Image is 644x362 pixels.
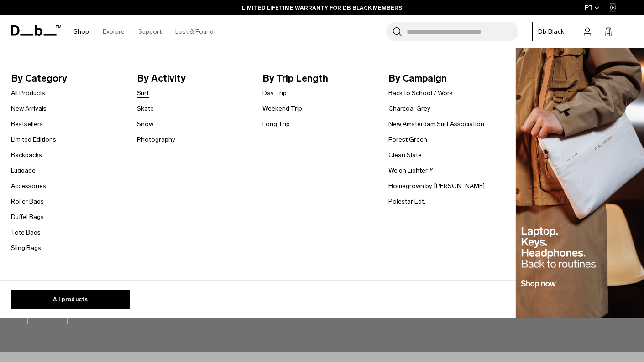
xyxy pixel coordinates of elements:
a: Support [138,15,162,48]
span: By Activity [137,71,248,86]
a: New Amsterdam Surf Association [388,119,484,129]
a: Surf [137,88,149,98]
a: Duffel Bags [11,212,44,222]
a: Limited Editions [11,135,56,144]
a: Day Trip [262,88,287,98]
img: Db [516,48,644,318]
a: Backpacks [11,150,42,160]
a: Explore [103,15,125,48]
nav: Main Navigation [67,15,220,48]
a: Tote Bags [11,228,41,237]
a: Roller Bags [11,197,44,206]
a: LIMITED LIFETIME WARRANTY FOR DB BLACK MEMBERS [242,4,402,12]
a: Clean Slate [388,150,422,160]
a: Skate [137,104,154,113]
a: Accessories [11,181,46,191]
a: Db Black [532,22,570,41]
a: Photography [137,135,175,144]
a: Polestar Edt. [388,197,425,206]
span: By Trip Length [262,71,374,86]
a: New Arrivals [11,104,47,113]
a: Bestsellers [11,119,43,129]
a: Lost & Found [175,15,214,48]
a: Homegrown by [PERSON_NAME] [388,181,485,191]
span: By Category [11,71,122,86]
a: Weekend Trip [262,104,302,113]
a: Forest Green [388,135,427,144]
a: All products [11,290,130,309]
a: Sling Bags [11,243,41,253]
a: Snow [137,119,153,129]
a: Shop [73,15,89,48]
a: Luggage [11,166,36,175]
span: By Campaign [388,71,500,86]
a: Back to School / Work [388,88,453,98]
a: Charcoal Grey [388,104,430,113]
a: All Products [11,88,45,98]
a: Long Trip [262,119,290,129]
a: Weigh Lighter™ [388,166,434,175]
